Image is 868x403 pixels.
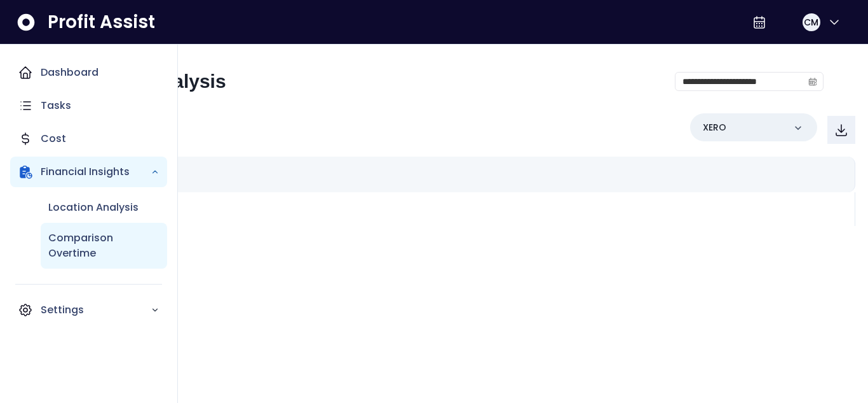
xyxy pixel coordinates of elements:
[48,200,139,215] p: Location Analysis
[808,77,817,86] svg: calendar
[48,11,155,34] span: Profit Assist
[41,65,98,80] p: Dashboard
[804,16,818,29] span: CM
[41,131,66,146] p: Cost
[48,230,159,261] p: Comparison Overtime
[41,98,71,113] p: Tasks
[703,121,726,134] p: XERO
[74,202,844,216] p: No data available
[41,302,151,318] p: Settings
[41,164,151,180] p: Financial Insights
